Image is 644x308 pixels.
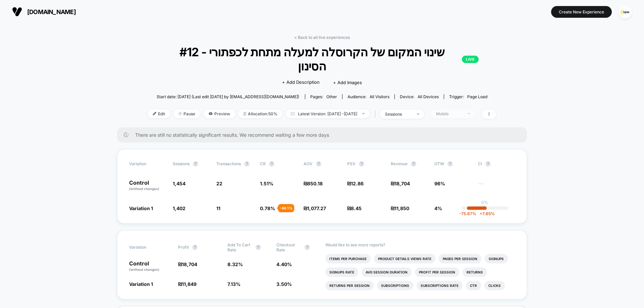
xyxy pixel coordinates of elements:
[310,94,337,99] div: Pages:
[129,261,171,272] p: Control
[351,181,364,186] span: 12.86
[178,112,182,115] img: end
[157,94,299,99] span: Start date: [DATE] (Last edit [DATE] by [EMAIL_ADDRESS][DOMAIN_NAME])
[484,281,505,290] li: Clicks
[617,5,634,19] button: ppic
[282,79,320,86] span: + Add Description
[227,281,240,287] span: 7.13 %
[391,181,410,186] span: ₪
[178,245,189,250] span: Profit
[481,200,488,205] p: 0%
[391,161,408,166] span: Revenue
[278,204,294,212] div: - 48.1 %
[148,109,170,118] span: Edit
[304,181,323,186] span: ₪
[447,161,453,167] button: ?
[434,161,471,167] span: OTW
[551,6,612,18] button: Create New Experience
[204,109,235,118] span: Preview
[260,205,275,211] span: 0.78 %
[294,35,350,40] a: < Back to all live experiences
[244,161,250,167] button: ?
[304,161,313,166] span: AOV
[10,6,78,17] button: [DOMAIN_NAME]
[135,132,514,138] span: There are still no statistically significant results. We recommend waiting a few more days
[27,8,76,15] span: [DOMAIN_NAME]
[227,242,252,252] span: Add To Cart Rate
[439,254,481,263] li: Pages Per Session
[12,7,22,17] img: Visually logo
[485,161,491,167] button: ?
[316,161,321,167] button: ?
[304,205,326,211] span: ₪
[173,205,185,211] span: 1,402
[325,281,374,290] li: Returns Per Session
[326,94,337,99] span: other
[260,161,266,166] span: CR
[466,281,481,290] li: Ctr
[129,205,153,211] span: Variation 1
[485,254,508,263] li: Signups
[192,245,198,250] button: ?
[417,281,463,290] li: Subscriptions Rate
[153,112,156,115] img: edit
[129,281,153,287] span: Variation 1
[347,181,364,186] span: ₪
[391,205,409,211] span: ₪
[359,161,364,167] button: ?
[129,242,166,252] span: Variation
[362,113,365,114] img: end
[129,180,166,191] p: Control
[434,205,442,211] span: 4%
[347,94,389,99] div: Audience:
[373,109,380,119] span: |
[307,205,326,211] span: 1,077.27
[394,94,444,99] span: Device:
[394,205,409,211] span: 11,850
[276,281,292,287] span: 3.50 %
[244,112,246,116] img: rebalance
[478,182,515,191] span: ---
[216,205,220,211] span: 11
[182,261,197,267] span: 18,704
[476,211,495,216] span: 7.65 %
[305,245,310,250] button: ?
[173,181,185,186] span: 1,454
[291,112,294,115] img: calendar
[325,242,515,247] p: Would like to see more reports?
[449,94,487,99] div: Trigger:
[417,113,419,115] img: end
[325,267,358,277] li: Signups Rate
[260,181,273,186] span: 1.51 %
[193,161,198,167] button: ?
[307,181,323,186] span: 850.18
[351,205,362,211] span: 8.45
[238,109,282,118] span: Allocation: 50%
[374,254,435,263] li: Product Details Views Rate
[467,94,487,99] span: Page Load
[468,113,470,114] img: end
[286,109,370,118] span: Latest Version: [DATE] - [DATE]
[178,261,197,267] span: ₪
[362,267,412,277] li: Avg Session Duration
[216,161,241,166] span: Transactions
[129,187,159,191] span: (without changes)
[347,205,362,211] span: ₪
[415,267,459,277] li: Profit Per Session
[394,181,410,186] span: 18,704
[418,94,439,99] span: all devices
[377,281,413,290] li: Subscriptions
[480,211,482,216] span: +
[463,267,487,277] li: Returns
[178,281,197,287] span: ₪
[216,181,222,186] span: 22
[182,281,197,287] span: 11,849
[165,45,479,73] span: #12 - שינוי המקום של הקרוסלה למעלה מתחת לכפתורי הסינון
[619,5,632,18] img: ppic
[411,161,416,167] button: ?
[385,112,412,117] div: sessions
[325,254,371,263] li: Items Per Purchase
[462,56,479,63] p: LIVE
[459,211,476,216] span: -75.67 %
[478,161,515,167] span: CI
